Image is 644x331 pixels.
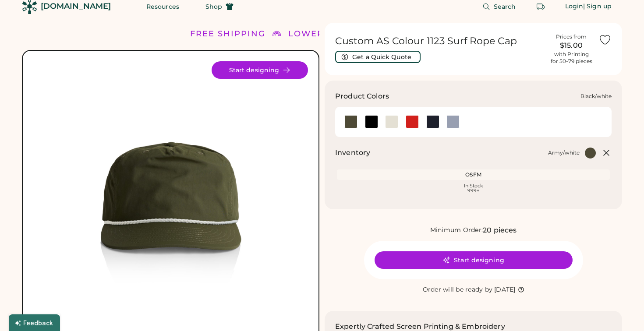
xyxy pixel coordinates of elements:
div: $15.00 [549,40,593,51]
div: OSFM [339,171,608,178]
h2: Inventory [335,148,370,158]
div: LOWER 48 STATES [288,28,377,40]
h1: Custom AS Colour 1123 Surf Rope Cap [335,35,544,47]
div: Login [565,2,584,11]
div: Prices from [556,33,587,40]
div: [DOMAIN_NAME] [41,1,111,12]
div: Minimum Order: [430,226,483,235]
span: Search [494,4,516,10]
div: Black/white [580,93,612,100]
button: Start designing [212,61,308,79]
div: In Stock 999+ [339,183,608,193]
h3: Product Colors [335,91,389,102]
div: 20 pieces [483,225,517,236]
span: Shop [205,4,222,10]
div: FREE SHIPPING [190,28,265,40]
iframe: Front Chat [602,292,640,329]
div: | Sign up [583,2,612,11]
div: with Printing for 50-79 pieces [551,51,592,65]
div: Order will be ready by [423,285,493,294]
button: Start designing [375,251,573,269]
button: Get a Quick Quote [335,51,421,63]
div: Army/white [548,149,580,156]
div: [DATE] [494,285,516,294]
